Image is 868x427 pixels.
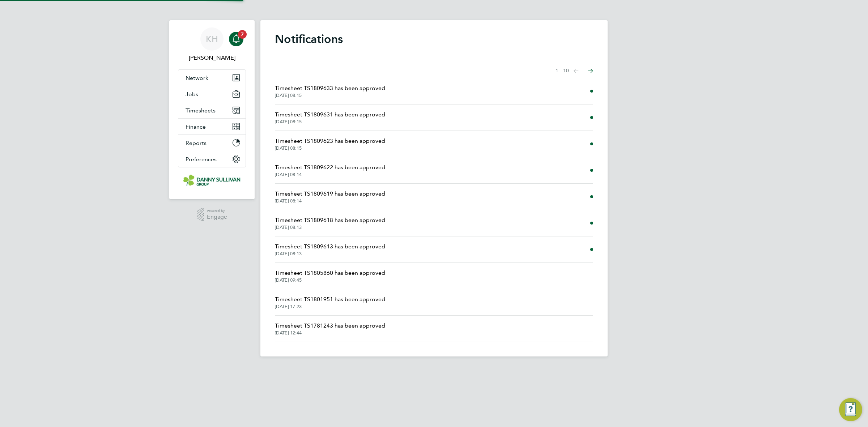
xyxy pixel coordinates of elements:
[178,119,246,134] button: Finance
[275,119,385,125] span: [DATE] 08:15
[275,216,385,230] a: Timesheet TS1809618 has been approved[DATE] 08:13
[275,84,385,93] span: Timesheet TS1809633 has been approved
[186,91,198,98] span: Jobs
[275,216,385,225] span: Timesheet TS1809618 has been approved
[275,321,385,330] span: Timesheet TS1781243 has been approved
[275,32,593,46] h1: Notifications
[238,30,247,39] span: 7
[275,242,385,251] span: Timesheet TS1809613 has been approved
[183,175,241,186] img: dannysullivan-logo-retina.png
[186,107,216,114] span: Timesheets
[229,27,243,51] a: 7
[197,208,227,222] a: Powered byEngage
[275,295,385,304] span: Timesheet TS1801951 has been approved
[169,20,255,199] nav: Main navigation
[178,54,246,62] span: Katie Holland
[275,93,385,98] span: [DATE] 08:15
[275,163,385,178] a: Timesheet TS1809622 has been approved[DATE] 08:14
[275,330,385,336] span: [DATE] 12:44
[186,123,206,130] span: Finance
[206,34,218,44] span: KH
[178,175,246,186] a: Go to home page
[275,295,385,309] a: Timesheet TS1801951 has been approved[DATE] 17:23
[178,70,246,86] button: Network
[275,225,385,230] span: [DATE] 08:13
[178,135,246,151] button: Reports
[275,145,385,151] span: [DATE] 08:15
[275,110,385,119] span: Timesheet TS1809631 has been approved
[556,64,593,78] nav: Select page of notifications list
[556,67,569,74] span: 1 - 10
[275,163,385,172] span: Timesheet TS1809622 has been approved
[275,198,385,204] span: [DATE] 08:14
[275,84,385,98] a: Timesheet TS1809633 has been approved[DATE] 08:15
[275,269,385,277] span: Timesheet TS1805860 has been approved
[186,156,217,163] span: Preferences
[275,189,385,198] span: Timesheet TS1809619 has been approved
[839,398,862,421] button: Engage Resource Center
[178,86,246,102] button: Jobs
[275,269,385,283] a: Timesheet TS1805860 has been approved[DATE] 09:45
[178,102,246,118] button: Timesheets
[207,214,227,220] span: Engage
[275,251,385,257] span: [DATE] 08:13
[275,277,385,283] span: [DATE] 09:45
[275,242,385,257] a: Timesheet TS1809613 has been approved[DATE] 08:13
[275,304,385,309] span: [DATE] 17:23
[186,74,208,81] span: Network
[275,321,385,336] a: Timesheet TS1781243 has been approved[DATE] 12:44
[275,137,385,151] a: Timesheet TS1809623 has been approved[DATE] 08:15
[178,27,246,62] a: KH[PERSON_NAME]
[275,189,385,204] a: Timesheet TS1809619 has been approved[DATE] 08:14
[186,140,207,146] span: Reports
[275,137,385,145] span: Timesheet TS1809623 has been approved
[275,172,385,178] span: [DATE] 08:14
[275,110,385,125] a: Timesheet TS1809631 has been approved[DATE] 08:15
[207,208,227,214] span: Powered by
[178,151,246,167] button: Preferences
